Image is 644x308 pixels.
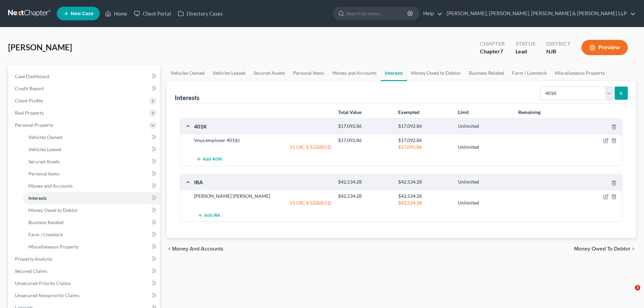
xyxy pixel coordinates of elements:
a: Personal Items [289,65,328,81]
div: $17,092.86 [335,137,395,144]
div: Lead [516,48,535,55]
button: Money Owed to Debtor chevron_right [574,246,636,252]
div: $17,092.86 [395,144,455,150]
span: Farm / Livestock [28,232,63,237]
span: Miscellaneous Property [28,244,78,250]
a: [PERSON_NAME], [PERSON_NAME], [PERSON_NAME] & [PERSON_NAME] LLP [443,7,636,20]
a: Vehicles Leased [209,65,249,81]
a: Money and Accounts [23,180,160,192]
div: $17,092.86 [395,123,455,129]
span: Money Owed to Debtor [574,246,630,252]
a: Farm / Livestock [508,65,551,81]
div: $42,534.28 [395,199,455,206]
span: Personal Property [15,122,53,128]
div: Chapter [480,48,505,55]
a: Interests [381,65,407,81]
a: Secured Assets [249,65,289,81]
a: Money and Accounts [328,65,381,81]
div: Unlimited [455,144,515,150]
strong: Exempted [398,109,420,115]
button: Add 401K [194,153,224,166]
span: Interests [28,195,47,201]
a: Client Portal [130,7,174,20]
div: Interests [175,94,199,102]
a: Unsecured Nonpriority Claims [9,289,160,302]
a: Miscellaneous Property [551,65,609,81]
iframe: Intercom live chat [621,285,637,301]
span: Case Dashboard [15,73,49,79]
a: Personal Items [23,168,160,180]
a: Secured Claims [9,265,160,277]
a: Money Owed to Debtor [407,65,465,81]
span: Client Profile [15,98,43,103]
strong: Limit [458,109,469,115]
div: [PERSON_NAME] [PERSON_NAME] [191,193,335,199]
div: $42,534.28 [395,193,455,199]
div: IRA [191,179,335,186]
button: chevron_left Money and Accounts [167,246,223,252]
div: 11 USC § 522(d)(12) [191,144,335,150]
span: Vehicles Owned [28,134,62,140]
div: Unlimited [455,123,515,129]
div: $17,092.86 [335,123,395,129]
div: 11 USC § 522(d)(12) [191,199,335,206]
button: Add IRA [194,209,224,221]
span: Money Owed to Debtor [28,207,78,213]
span: Vehicles Leased [28,146,61,152]
span: Credit Report [15,86,44,91]
span: Property Analysis [15,256,52,262]
input: Search by name... [347,7,408,20]
a: Vehicles Leased [23,143,160,156]
span: [PERSON_NAME] [8,42,72,52]
span: Real Property [15,110,44,116]
strong: Remaining [518,109,541,115]
a: Business Related [23,216,160,229]
button: Preview [581,40,628,55]
a: Vehicles Owned [167,65,209,81]
span: Money and Accounts [28,183,73,189]
div: $17,092.86 [395,137,455,144]
span: Money and Accounts [172,246,223,252]
div: Chapter [480,40,505,48]
a: Miscellaneous Property [23,241,160,253]
span: Add IRA [204,213,220,218]
div: District [546,40,571,48]
div: Status [516,40,535,48]
a: Unsecured Priority Claims [9,277,160,289]
a: Farm / Livestock [23,229,160,241]
a: Money Owed to Debtor [23,204,160,216]
span: Unsecured Priority Claims [15,280,71,286]
div: Unlimited [455,199,515,206]
span: New Case [71,11,93,16]
a: Property Analysis [9,253,160,265]
div: $42,534.28 [335,179,395,185]
span: Secured Assets [28,159,60,164]
a: Secured Assets [23,156,160,168]
div: $42,534.28 [395,179,455,185]
span: Secured Claims [15,268,47,274]
a: Home [102,7,130,20]
i: chevron_right [630,246,636,252]
strong: Total Value [338,109,361,115]
i: chevron_left [167,246,172,252]
a: Interests [23,192,160,204]
a: Case Dashboard [9,70,160,82]
span: 7 [500,48,503,54]
span: Unsecured Nonpriority Claims [15,292,79,298]
span: 3 [635,285,640,290]
a: Directory Cases [174,7,226,20]
a: Vehicles Owned [23,131,160,143]
div: NJB [546,48,571,55]
div: 401K [191,123,335,130]
div: Unlimited [455,179,515,185]
span: Business Related [28,219,64,225]
div: Voya employer 401(k) [191,137,335,144]
span: Add 401K [203,157,222,162]
span: Personal Items [28,171,59,176]
a: Credit Report [9,82,160,95]
a: Business Related [465,65,508,81]
div: $42,534.28 [335,193,395,199]
a: Help [420,7,443,20]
